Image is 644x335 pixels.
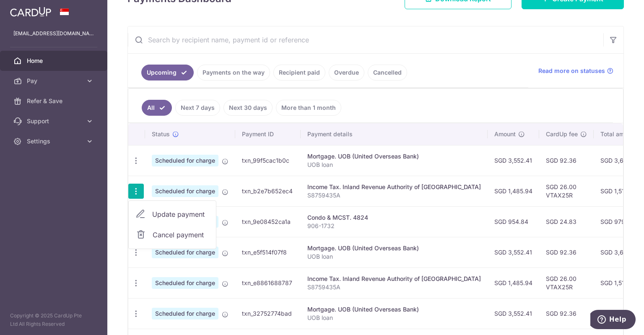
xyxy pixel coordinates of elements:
a: Cancelled [368,65,407,81]
td: SGD 24.83 [539,206,594,237]
span: Refer & Save [27,97,82,105]
td: SGD 92.36 [539,298,594,329]
td: SGD 3,552.41 [488,298,539,329]
p: 906-1732 [307,222,481,230]
td: SGD 3,552.41 [488,237,539,267]
div: Income Tax. Inland Revenue Authority of [GEOGRAPHIC_DATA] [307,275,481,283]
p: UOB loan [307,161,481,169]
input: Search by recipient name, payment id or reference [128,26,603,53]
a: Payments on the way [197,65,270,81]
a: Overdue [329,65,364,81]
div: Mortgage. UOB (United Overseas Bank) [307,152,481,161]
a: Upcoming [141,65,194,81]
span: Scheduled for charge [152,247,218,258]
a: Next 7 days [175,100,220,116]
td: txn_99f5cac1b0c [235,145,301,176]
td: SGD 92.36 [539,237,594,267]
a: Read more on statuses [538,67,613,75]
p: UOB loan [307,252,481,261]
span: Pay [27,77,82,85]
td: SGD 1,485.94 [488,267,539,298]
span: Status [152,130,170,138]
td: txn_e5f514f07f8 [235,237,301,267]
iframe: Opens a widget where you can find more information [590,310,636,331]
a: Next 30 days [223,100,273,116]
span: Settings [27,137,82,145]
div: Mortgage. UOB (United Overseas Bank) [307,244,481,252]
a: More than 1 month [276,100,341,116]
td: SGD 26.00 VTAX25R [539,267,594,298]
img: CardUp [10,7,51,17]
span: Read more on statuses [538,67,605,75]
div: Condo & MCST. 4824 [307,213,481,222]
td: SGD 954.84 [488,206,539,237]
span: Home [27,57,82,65]
td: SGD 26.00 VTAX25R [539,176,594,206]
span: CardUp fee [546,130,578,138]
td: SGD 92.36 [539,145,594,176]
th: Payment ID [235,123,301,145]
div: Income Tax. Inland Revenue Authority of [GEOGRAPHIC_DATA] [307,183,481,191]
th: Payment details [301,123,488,145]
td: txn_32752774bad [235,298,301,329]
div: Mortgage. UOB (United Overseas Bank) [307,305,481,314]
td: txn_9e08452ca1a [235,206,301,237]
span: Scheduled for charge [152,155,218,166]
p: S8759435A [307,191,481,200]
span: Scheduled for charge [152,308,218,319]
span: Support [27,117,82,125]
p: S8759435A [307,283,481,291]
td: txn_b2e7b652ec4 [235,176,301,206]
p: UOB loan [307,314,481,322]
td: SGD 1,485.94 [488,176,539,206]
a: Recipient paid [273,65,325,81]
span: Amount [494,130,516,138]
td: SGD 3,552.41 [488,145,539,176]
a: All [142,100,172,116]
p: [EMAIL_ADDRESS][DOMAIN_NAME] [13,29,94,38]
span: Total amt. [600,130,628,138]
span: Scheduled for charge [152,185,218,197]
span: Scheduled for charge [152,277,218,289]
td: txn_e8861688787 [235,267,301,298]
